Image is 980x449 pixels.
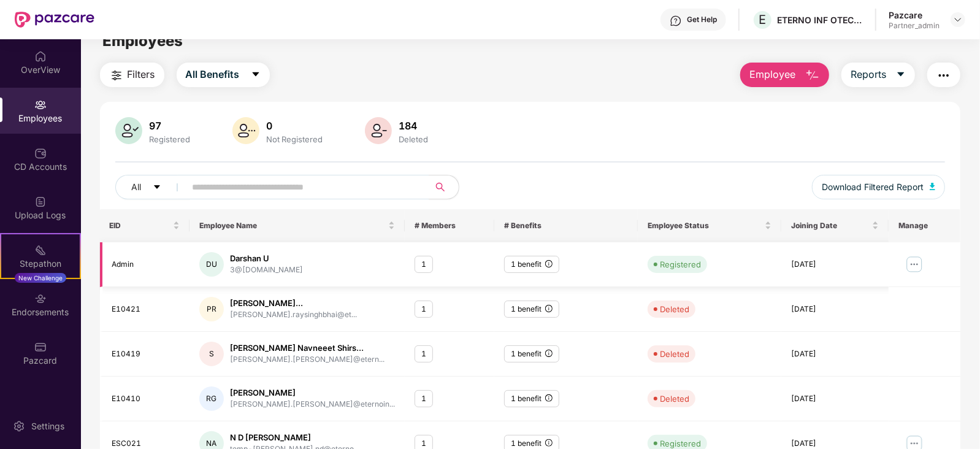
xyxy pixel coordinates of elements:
div: [DATE] [791,348,879,360]
div: Admin [112,259,180,271]
button: Filters [100,63,164,87]
div: Not Registered [264,134,326,144]
img: svg+xml;base64,PHN2ZyBpZD0iSGVscC0zMngzMiIgeG1sbnM9Imh0dHA6Ly93d3cudzMub3JnLzIwMDAvc3ZnIiB3aWR0aD... [670,15,682,27]
span: info-circle [545,305,553,312]
button: Allcaret-down [115,175,190,199]
span: caret-down [153,183,161,193]
span: E [759,12,767,27]
div: [PERSON_NAME].raysinghbhai@et... [230,309,357,321]
img: svg+xml;base64,PHN2ZyB4bWxucz0iaHR0cDovL3d3dy53My5vcmcvMjAwMC9zdmciIHhtbG5zOnhsaW5rPSJodHRwOi8vd3... [365,117,392,144]
div: Darshan U [230,253,303,264]
div: 1 benefit [504,390,559,408]
span: info-circle [545,394,553,402]
span: All Benefits [186,67,240,82]
span: Employee Name [199,221,386,231]
div: 97 [147,120,193,132]
span: caret-down [896,69,906,80]
th: # Benefits [494,209,638,242]
div: S [199,342,224,366]
div: Deleted [660,393,689,405]
div: 1 [415,390,433,408]
span: caret-down [251,69,261,80]
img: svg+xml;base64,PHN2ZyBpZD0iRHJvcGRvd24tMzJ4MzIiIHhtbG5zPSJodHRwOi8vd3d3LnczLm9yZy8yMDAwL3N2ZyIgd2... [953,15,963,25]
div: DU [199,252,224,277]
img: svg+xml;base64,PHN2ZyB4bWxucz0iaHR0cDovL3d3dy53My5vcmcvMjAwMC9zdmciIHhtbG5zOnhsaW5rPSJodHRwOi8vd3... [115,117,142,144]
div: 184 [397,120,431,132]
div: Get Help [687,15,717,25]
img: svg+xml;base64,PHN2ZyBpZD0iUGF6Y2FyZCIgeG1sbnM9Imh0dHA6Ly93d3cudzMub3JnLzIwMDAvc3ZnIiB3aWR0aD0iMj... [34,341,47,353]
div: 1 [415,301,433,318]
div: [PERSON_NAME] Navneeet Shirs... [230,342,385,354]
img: svg+xml;base64,PHN2ZyBpZD0iRW5kb3JzZW1lbnRzIiB4bWxucz0iaHR0cDovL3d3dy53My5vcmcvMjAwMC9zdmciIHdpZH... [34,293,47,305]
span: EID [110,221,170,231]
div: [PERSON_NAME].[PERSON_NAME]@eternoin... [230,399,395,410]
img: manageButton [905,255,924,274]
div: 1 benefit [504,345,559,363]
div: Stepathon [1,258,80,270]
th: Joining Date [781,209,889,242]
div: 3@[DOMAIN_NAME] [230,264,303,276]
div: 1 benefit [504,256,559,274]
img: svg+xml;base64,PHN2ZyBpZD0iQ0RfQWNjb3VudHMiIGRhdGEtbmFtZT0iQ0QgQWNjb3VudHMiIHhtbG5zPSJodHRwOi8vd3... [34,147,47,159]
div: PR [199,297,224,321]
div: Registered [147,134,193,144]
button: Download Filtered Report [812,175,946,199]
div: 1 [415,256,433,274]
th: Employee Name [189,209,405,242]
img: svg+xml;base64,PHN2ZyBpZD0iU2V0dGluZy0yMHgyMCIgeG1sbnM9Imh0dHA6Ly93d3cudzMub3JnLzIwMDAvc3ZnIiB3aW... [13,420,25,432]
div: Partner_admin [889,21,940,31]
img: svg+xml;base64,PHN2ZyB4bWxucz0iaHR0cDovL3d3dy53My5vcmcvMjAwMC9zdmciIHdpZHRoPSIyNCIgaGVpZ2h0PSIyNC... [936,68,951,83]
span: Employee Status [648,221,762,231]
button: Employee [740,63,829,87]
div: Deleted [660,348,689,360]
span: Reports [851,67,886,82]
th: # Members [405,209,494,242]
div: Pazcare [889,9,940,21]
div: [PERSON_NAME] [230,387,395,399]
button: search [429,175,459,199]
img: svg+xml;base64,PHN2ZyB4bWxucz0iaHR0cDovL3d3dy53My5vcmcvMjAwMC9zdmciIHhtbG5zOnhsaW5rPSJodHRwOi8vd3... [930,183,936,190]
div: 1 benefit [504,301,559,318]
div: E10421 [112,304,180,315]
button: Reportscaret-down [841,63,915,87]
img: svg+xml;base64,PHN2ZyB4bWxucz0iaHR0cDovL3d3dy53My5vcmcvMjAwMC9zdmciIHhtbG5zOnhsaW5rPSJodHRwOi8vd3... [232,117,259,144]
img: svg+xml;base64,PHN2ZyB4bWxucz0iaHR0cDovL3d3dy53My5vcmcvMjAwMC9zdmciIHhtbG5zOnhsaW5rPSJodHRwOi8vd3... [805,68,820,83]
span: Download Filtered Report [822,180,924,194]
div: Settings [28,420,68,432]
span: All [132,180,142,194]
th: Manage [889,209,960,242]
span: Joining Date [791,221,870,231]
div: New Challenge [15,273,66,283]
div: E10410 [112,393,180,405]
span: info-circle [545,439,553,447]
div: [DATE] [791,393,879,405]
span: Filters [128,67,155,82]
img: New Pazcare Logo [15,12,94,28]
th: Employee Status [638,209,781,242]
div: Registered [660,258,701,271]
div: ETERNO INF OTECH PVT. LTD. [777,14,863,26]
div: RG [199,386,224,411]
img: svg+xml;base64,PHN2ZyBpZD0iRW1wbG95ZWVzIiB4bWxucz0iaHR0cDovL3d3dy53My5vcmcvMjAwMC9zdmciIHdpZHRoPS... [34,99,47,111]
div: Deleted [660,303,689,315]
div: 1 [415,345,433,363]
th: EID [100,209,189,242]
img: svg+xml;base64,PHN2ZyBpZD0iSG9tZSIgeG1sbnM9Imh0dHA6Ly93d3cudzMub3JnLzIwMDAvc3ZnIiB3aWR0aD0iMjAiIG... [34,50,47,63]
span: Employees [102,32,183,50]
img: svg+xml;base64,PHN2ZyB4bWxucz0iaHR0cDovL3d3dy53My5vcmcvMjAwMC9zdmciIHdpZHRoPSIyMSIgaGVpZ2h0PSIyMC... [34,244,47,256]
div: 0 [264,120,326,132]
div: N D [PERSON_NAME] [230,432,359,443]
img: svg+xml;base64,PHN2ZyB4bWxucz0iaHR0cDovL3d3dy53My5vcmcvMjAwMC9zdmciIHdpZHRoPSIyNCIgaGVpZ2h0PSIyNC... [109,68,124,83]
span: info-circle [545,350,553,357]
div: [PERSON_NAME].[PERSON_NAME]@etern... [230,354,385,366]
span: search [429,182,453,192]
div: E10419 [112,348,180,360]
div: [PERSON_NAME]... [230,297,357,309]
div: [DATE] [791,304,879,315]
span: info-circle [545,260,553,267]
span: Employee [749,67,795,82]
img: svg+xml;base64,PHN2ZyBpZD0iVXBsb2FkX0xvZ3MiIGRhdGEtbmFtZT0iVXBsb2FkIExvZ3MiIHhtbG5zPSJodHRwOi8vd3... [34,196,47,208]
div: [DATE] [791,259,879,271]
button: All Benefitscaret-down [177,63,270,87]
div: Deleted [397,134,431,144]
